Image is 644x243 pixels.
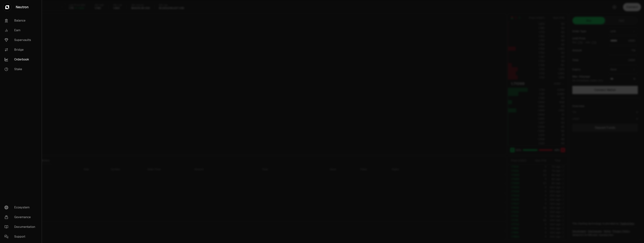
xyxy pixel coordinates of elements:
[1,222,40,232] a: Documentation
[1,232,40,242] a: Support
[1,16,40,25] a: Balance
[1,55,40,64] a: Orderbook
[1,212,40,222] a: Governance
[1,45,40,55] a: Bridge
[1,203,40,212] a: Ecosystem
[1,25,40,35] a: Earn
[1,35,40,45] a: Supervaults
[1,64,40,74] a: Stake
